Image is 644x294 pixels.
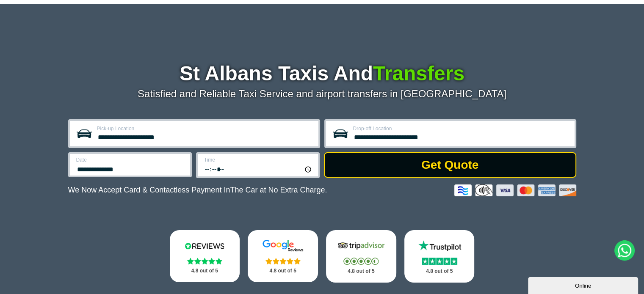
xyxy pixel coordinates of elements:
[170,230,240,282] a: Reviews.io Stars 4.8 out of 5
[414,239,465,252] img: Trustpilot
[324,152,576,178] button: Get Quote
[528,275,640,294] iframe: chat widget
[68,186,327,195] p: We Now Accept Card & Contactless Payment In
[68,88,576,100] p: Satisfied and Reliable Taxi Service and airport transfers in [GEOGRAPHIC_DATA]
[248,230,318,282] a: Google Stars 4.8 out of 5
[97,126,313,131] label: Pick-up Location
[179,239,230,252] img: Reviews.io
[68,63,576,84] h1: St Albans Taxis And
[414,266,465,277] p: 4.8 out of 5
[335,266,387,277] p: 4.8 out of 5
[454,184,576,196] img: Credit And Debit Cards
[353,126,569,131] label: Drop-off Location
[326,230,396,283] a: Tripadvisor Stars 4.8 out of 5
[179,266,231,276] p: 4.8 out of 5
[422,258,457,265] img: Stars
[265,258,301,264] img: Stars
[187,258,222,264] img: Stars
[336,239,387,252] img: Tripadvisor
[204,157,313,162] label: Time
[257,266,309,276] p: 4.8 out of 5
[230,186,327,194] span: The Car at No Extra Charge.
[373,62,464,85] span: Transfers
[257,239,308,252] img: Google
[343,258,379,265] img: Stars
[76,157,185,162] label: Date
[404,230,475,283] a: Trustpilot Stars 4.8 out of 5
